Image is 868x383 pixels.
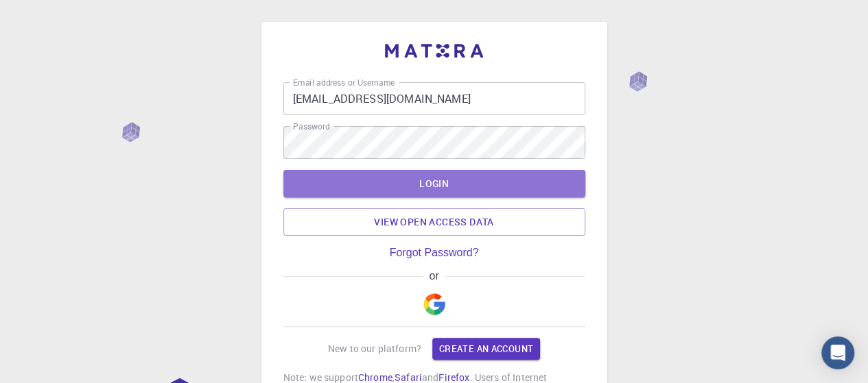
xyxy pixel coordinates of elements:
[423,293,445,315] img: Google
[328,342,421,356] p: New to our platform?
[390,247,479,259] a: Forgot Password?
[293,121,329,132] label: Password
[423,270,445,282] span: or
[293,77,395,88] label: Email address or Username
[283,170,585,197] button: LOGIN
[432,338,540,360] a: Create an account
[283,208,585,236] a: View open access data
[821,336,854,369] div: Open Intercom Messenger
